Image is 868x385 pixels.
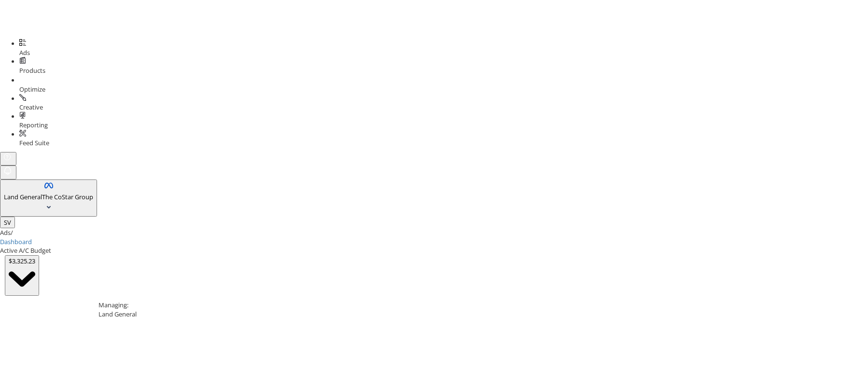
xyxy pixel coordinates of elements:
[5,255,39,296] button: $3,325.23
[19,103,43,111] span: Creative
[19,85,45,94] span: Optimize
[19,138,49,147] span: Feed Suite
[11,228,13,237] span: /
[98,301,861,310] div: Managing:
[19,121,48,129] span: Reporting
[9,257,35,266] div: $3,325.23
[4,218,11,227] span: SV
[42,192,93,201] span: The CoStar Group
[19,66,45,75] span: Products
[98,310,861,319] div: Land General
[19,48,30,57] span: Ads
[4,192,42,201] span: Land General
